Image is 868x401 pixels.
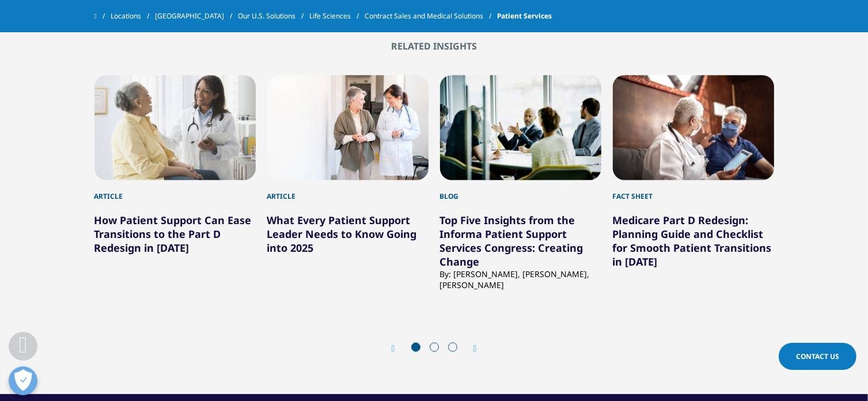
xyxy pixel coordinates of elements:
[94,75,256,290] div: 1 / 12
[796,351,839,361] span: Contact Us
[440,180,601,202] div: Blog
[94,40,774,52] h2: RELATED INSIGHTS
[155,6,238,27] a: [GEOGRAPHIC_DATA]
[365,6,497,27] a: Contract Sales and Medical Solutions
[94,180,256,202] div: Article
[309,6,365,27] a: Life Sciences
[613,180,774,202] div: Fact Sheet
[440,213,583,268] a: Top Five Insights from the Informa Patient Support Services Congress: Creating Change
[440,75,601,290] div: 3 / 12
[267,213,417,255] a: What Every Patient Support Leader Needs to Know Going into 2025
[497,6,552,27] span: Patient Services
[267,75,429,290] div: 2 / 12
[440,268,601,290] div: By: [PERSON_NAME], [PERSON_NAME], [PERSON_NAME]
[94,213,252,255] a: How Patient Support Can Ease Transitions to the Part D Redesign in [DATE]
[613,75,774,290] div: 4 / 12
[462,343,477,354] div: Next slide
[9,366,37,395] button: Open Preferences
[267,180,429,202] div: Article
[613,213,772,268] a: Medicare Part D Redesign: Planning Guide and Checklist for Smooth Patient Transitions in [DATE]
[238,6,309,27] a: Our U.S. Solutions
[111,6,155,27] a: Locations
[392,343,407,354] div: Previous slide
[779,343,856,370] a: Contact Us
